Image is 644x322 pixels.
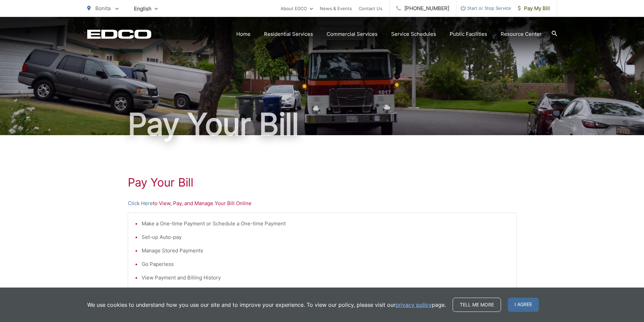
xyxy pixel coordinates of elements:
[87,29,151,39] a: EDCD logo. Return to the homepage.
[508,298,539,312] span: I agree
[327,30,378,38] a: Commercial Services
[518,4,550,13] span: Pay My Bill
[320,4,352,13] a: News & Events
[450,30,487,38] a: Public Facilities
[501,30,542,38] a: Resource Center
[95,5,111,11] span: Bonita
[87,107,557,141] h1: Pay Your Bill
[264,30,313,38] a: Residential Services
[281,4,313,13] a: About EDCO
[142,233,509,241] li: Set-up Auto-pay
[391,30,436,38] a: Service Schedules
[128,199,517,207] p: to View, Pay, and Manage Your Bill Online
[128,199,153,207] a: Click Here
[142,260,509,268] li: Go Paperless
[396,301,432,309] a: privacy policy
[359,4,382,13] a: Contact Us
[453,298,501,312] a: Tell me more
[142,247,509,255] li: Manage Stored Payments
[129,3,163,15] span: English
[128,176,517,189] h1: Pay Your Bill
[142,220,509,228] li: Make a One-time Payment or Schedule a One-time Payment
[87,301,446,309] p: We use cookies to understand how you use our site and to improve your experience. To view our pol...
[142,274,509,282] li: View Payment and Billing History
[236,30,251,38] a: Home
